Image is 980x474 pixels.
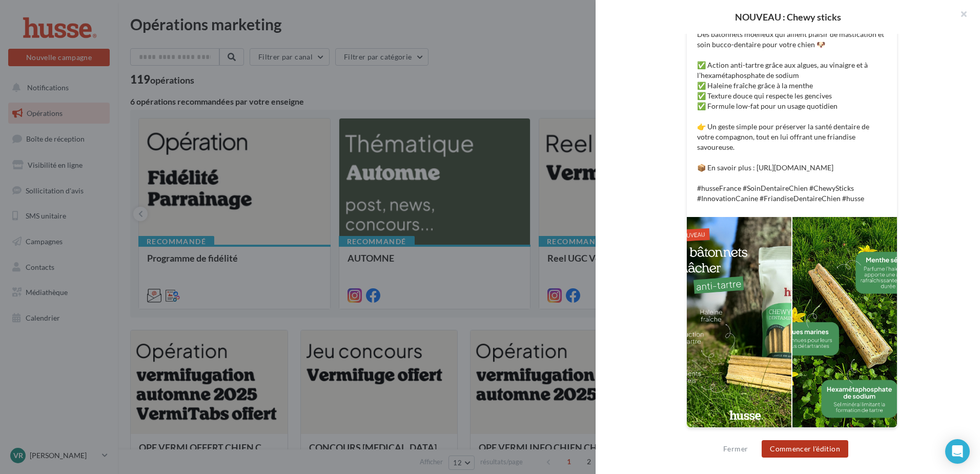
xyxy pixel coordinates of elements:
[719,443,752,455] button: Fermer
[945,439,970,464] div: Open Intercom Messenger
[686,428,897,441] div: La prévisualisation est non-contractuelle
[697,9,887,204] p: 🆕 Nouveau : les Chewy Sticks DentaMint ✨ Des bâtonnets moelleux qui allient plaisir de masticatio...
[762,440,848,458] button: Commencer l'édition
[612,12,964,22] div: NOUVEAU : Chewy sticks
